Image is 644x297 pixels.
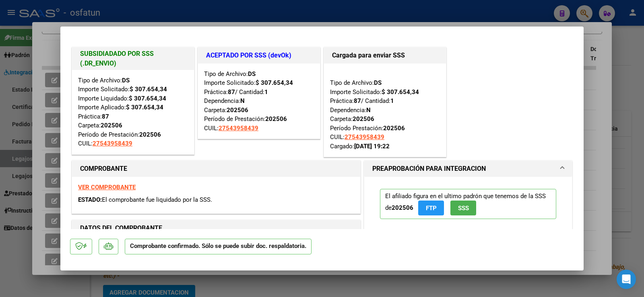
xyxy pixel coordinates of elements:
[130,86,167,93] strong: $ 307.654,34
[392,204,413,211] strong: 202506
[265,115,287,123] strong: 202506
[139,131,161,138] strong: 202506
[228,88,235,96] strong: 87
[617,270,636,289] div: Open Intercom Messenger
[372,164,486,174] h1: PREAPROBACIÓN PARA INTEGRACION
[450,201,476,215] button: SSS
[80,165,127,172] strong: COMPROBANTE
[240,97,245,104] strong: N
[380,189,556,219] p: El afiliado figura en el ultimo padrón que tenemos de la SSS de
[353,115,374,123] strong: 202506
[354,143,390,150] strong: [DATE] 19:22
[458,205,469,212] span: SSS
[374,79,382,86] strong: DS
[206,51,312,60] h1: ACEPTADO POR SSS (devOk)
[78,196,102,203] span: ESTADO:
[383,125,405,132] strong: 202506
[227,107,248,114] strong: 202506
[129,95,166,102] strong: $ 307.654,34
[122,77,130,84] strong: DS
[354,97,361,104] strong: 87
[256,79,293,86] strong: $ 307.654,34
[248,70,256,78] strong: DS
[390,97,394,104] strong: 1
[264,88,268,96] strong: 1
[330,70,440,151] div: Tipo de Archivo: Importe Solicitado: Práctica: / Cantidad: Dependencia: Carpeta: Período Prestaci...
[332,51,438,60] h1: Cargada para enviar SSS
[426,205,437,212] span: FTP
[366,107,371,114] strong: N
[102,196,212,203] span: El comprobante fue liquidado por la SSS.
[345,133,384,141] span: 27543958439
[204,70,314,133] div: Tipo de Archivo: Importe Solicitado: Práctica: / Cantidad: Dependencia: Carpeta: Período de Prest...
[101,122,122,129] strong: 202506
[126,104,163,111] strong: $ 307.654,34
[78,76,188,148] div: Tipo de Archivo: Importe Solicitado: Importe Liquidado: Importe Aplicado: Práctica: Carpeta: Perí...
[219,125,258,132] span: 27543958439
[102,113,109,120] strong: 87
[80,49,186,68] h1: SUBSIDIADADO POR SSS (.DR_ENVIO)
[364,161,572,177] mat-expansion-panel-header: PREAPROBACIÓN PARA INTEGRACION
[93,140,132,147] span: 27543958439
[125,239,312,254] p: Comprobante confirmado. Sólo se puede subir doc. respaldatoria.
[418,201,444,215] button: FTP
[80,224,162,232] strong: DATOS DEL COMPROBANTE
[78,184,136,191] a: VER COMPROBANTE
[382,88,419,96] strong: $ 307.654,34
